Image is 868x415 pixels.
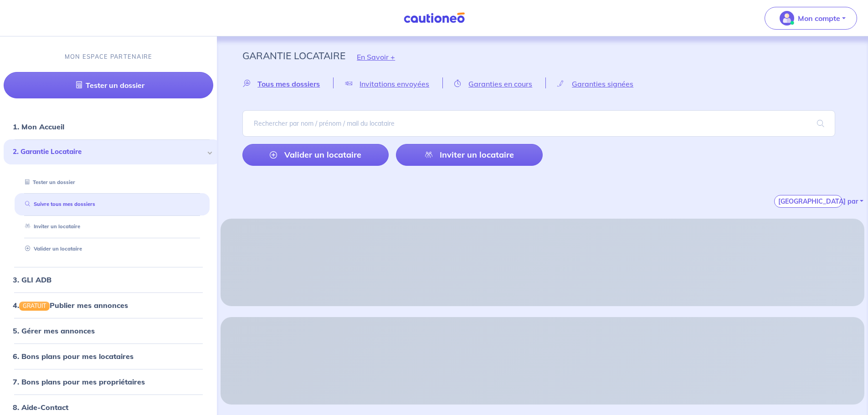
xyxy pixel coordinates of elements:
div: Valider un locataire [15,241,210,256]
div: 6. Bons plans pour mes locataires [4,347,213,365]
a: Garanties signées [546,79,647,88]
div: Suivre tous mes dossiers [15,197,210,212]
a: Invitations envoyées [334,79,442,88]
span: Garanties signées [572,79,633,88]
a: Valider un locataire [21,246,82,252]
a: 1. Mon Accueil [13,122,64,131]
p: Mon compte [798,13,840,24]
a: Tester un dossier [4,72,213,98]
a: Valider un locataire [242,144,389,166]
a: 7. Bons plans pour mes propriétaires [13,377,145,386]
img: illu_account_valid_menu.svg [780,11,794,26]
span: search [806,111,835,136]
a: Inviter un locataire [21,223,80,230]
span: Tous mes dossiers [257,79,320,88]
p: MON ESPACE PARTENAIRE [65,52,153,61]
a: 6. Bons plans pour mes locataires [13,352,134,361]
a: 8. Aide-Contact [13,403,68,412]
button: [GEOGRAPHIC_DATA] par [774,195,842,208]
div: 5. Gérer mes annonces [4,322,213,340]
a: 4.GRATUITPublier mes annonces [13,301,128,310]
p: Garantie Locataire [242,47,345,64]
button: En Savoir + [345,44,406,70]
div: 7. Bons plans pour mes propriétaires [4,373,213,391]
div: 3. GLI ADB [4,271,213,289]
div: Inviter un locataire [15,219,210,234]
a: 5. Gérer mes annonces [13,326,95,335]
span: Garanties en cours [468,79,532,88]
a: Suivre tous mes dossiers [21,201,95,208]
div: 4.GRATUITPublier mes annonces [4,296,213,314]
span: Invitations envoyées [360,79,429,88]
a: Tester un dossier [21,179,75,185]
a: 3. GLI ADB [13,275,51,284]
img: Cautioneo [400,12,468,24]
span: 2. Garantie Locataire [13,147,205,157]
button: illu_account_valid_menu.svgMon compte [765,7,857,30]
a: Tous mes dossiers [242,79,333,88]
a: Garanties en cours [443,79,545,88]
a: Inviter un locataire [396,144,542,166]
div: 1. Mon Accueil [4,118,213,136]
div: Tester un dossier [15,175,210,190]
input: Rechercher par nom / prénom / mail du locataire [242,110,835,137]
div: 2. Garantie Locataire [4,139,221,164]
